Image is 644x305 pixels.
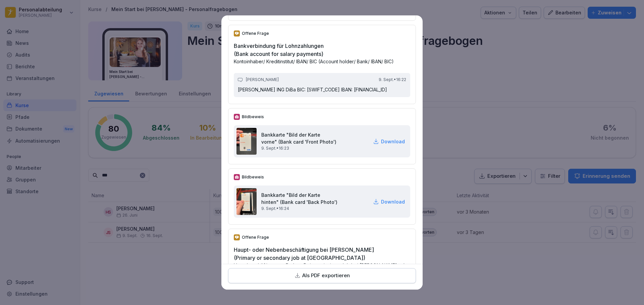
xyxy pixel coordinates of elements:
p: Download [381,138,405,145]
p: [PERSON_NAME] [246,77,279,83]
p: Hauptbeschäftigung -> Du hast Deinen einzigen Job bei [PERSON_NAME] oder der Job bei [PERSON_NAME... [234,262,410,304]
p: 9. Sept. • 16:23 [261,145,368,151]
p: Als PDF exportieren [302,272,350,280]
h2: Bankkarte "Bild der Karte hinten" (Bank card 'Back Photo') [261,192,368,206]
button: Als PDF exportieren [228,268,416,283]
h2: Bankverbindung für Lohnzahlungen (Bank account for salary payments) [234,42,410,58]
p: Offene Frage [242,30,269,36]
p: Bildbeweis [242,114,264,120]
h2: Haupt- oder Nebenbeschäftigung bei [PERSON_NAME] (Primary or secondary job at [GEOGRAPHIC_DATA]) [234,246,410,262]
img: zbjm9rqc5mebg1ac3ld1y09r.png [236,188,257,215]
p: Bildbeweis [242,174,264,180]
h2: Bankkarte "Bild der Karte vorne" (Bank card 'Front Photo') [261,131,368,145]
p: 9. Sept. • 16:24 [261,206,368,212]
img: odhjrol4inii8wxdiwhm7jl5.png [236,128,257,155]
p: Offene Frage [242,234,269,240]
p: Download [381,198,405,205]
p: 9. Sept. • 16:22 [379,77,406,83]
p: [PERSON_NAME] ING DiBa BIC: [SWIFT_CODE] IBAN: [FINANCIAL_ID] [238,86,406,93]
p: Kontoinhaber/ Kreditinstitut/ IBAN/ BIC (Account holder/ Bank/ IBAN/ BIC) [234,58,410,65]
